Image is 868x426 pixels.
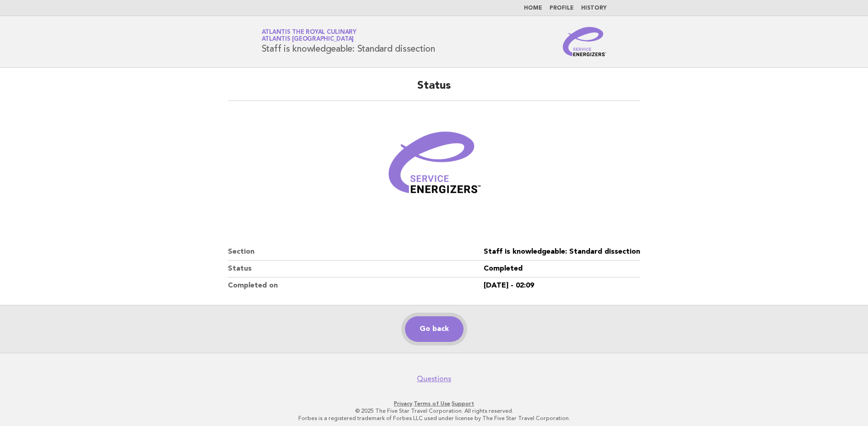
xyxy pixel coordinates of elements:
[262,30,435,53] h1: Staff is knowledgeable: Standard dissection
[417,374,451,383] a: Questions
[484,261,640,277] dd: Completed
[484,277,640,294] dd: [DATE] - 02:09
[228,261,484,277] dt: Status
[524,5,542,11] a: Home
[154,400,714,407] p: · ·
[262,37,354,43] span: Atlantis [GEOGRAPHIC_DATA]
[414,400,450,407] a: Terms of Use
[452,400,474,407] a: Support
[581,5,607,11] a: History
[228,244,484,261] dt: Section
[262,29,356,42] a: Atlantis the Royal CulinaryAtlantis [GEOGRAPHIC_DATA]
[154,415,714,422] p: Forbes is a registered trademark of Forbes LLC used under license by The Five Star Travel Corpora...
[563,27,607,56] img: Service Energizers
[550,5,574,11] a: Profile
[484,244,640,261] dd: Staff is knowledgeable: Standard dissection
[405,316,464,342] a: Go back
[228,79,640,101] h2: Status
[228,277,484,294] dt: Completed on
[154,407,714,415] p: © 2025 The Five Star Travel Corporation. All rights reserved.
[379,112,489,222] img: Verified
[394,400,412,407] a: Privacy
